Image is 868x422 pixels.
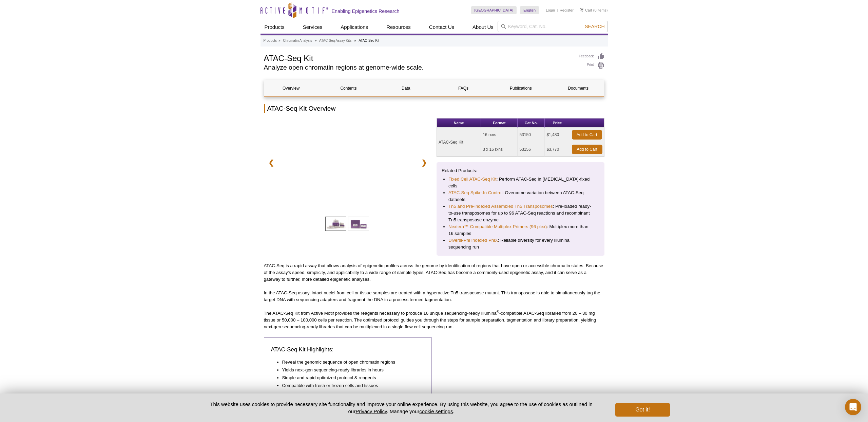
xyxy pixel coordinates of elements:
a: English [520,6,539,14]
li: Compatible with fresh or frozen cells and tissues [282,382,418,389]
a: Fixed Cell ATAC-Seq Kit [448,176,497,183]
td: $1,480 [545,128,570,142]
a: Contact Us [425,21,458,34]
li: : Perform ATAC-Seq in [MEDICAL_DATA]-fixed cells [448,176,593,189]
li: » [278,39,281,42]
th: Name [437,118,481,128]
a: ❯ [417,155,431,170]
p: In the ATAC-Seq assay, intact nuclei from cell or tissue samples are treated with a hyperactive T... [264,290,604,303]
li: » [315,39,317,42]
a: Products [261,21,289,34]
td: 53150 [518,128,545,142]
li: : Reliable diversity for every Illumina sequencing run [448,237,593,251]
h2: Analyze open chromatin regions at genome-wide scale. [264,65,572,71]
li: | [557,6,558,14]
a: Data [379,80,433,96]
td: ATAC-Seq Kit [437,128,481,157]
h2: Enabling Epigenetics Research [332,8,400,14]
a: Privacy Policy [355,408,387,414]
td: 3 x 16 rxns [481,142,518,157]
h1: ATAC-Seq Kit [264,53,572,63]
a: ❮ [264,155,278,170]
a: Overview [264,80,318,96]
a: Contents [322,80,375,96]
a: Add to Cart [572,145,602,154]
a: Publications [494,80,548,96]
a: Login [546,8,555,13]
h2: ATAC-Seq Kit Overview [264,104,604,113]
img: Your Cart [580,8,583,12]
a: Tn5 and Pre-indexed Assembled Tn5 Transposomes [448,203,553,210]
a: Resources [382,21,415,34]
td: $3,770 [545,142,570,157]
li: Simple and rapid optimized protocol & reagents [282,374,418,381]
div: Open Intercom Messenger [845,399,861,415]
span: Search [585,24,604,29]
a: ATAC-Seq Spike-In Control [448,189,502,196]
a: Print [579,62,604,69]
td: 16 rxns [481,128,518,142]
a: Add to Cart [572,130,602,140]
li: : Pre-loaded ready-to-use transposomes for up to 96 ATAC-Seq reactions and recombinant Tn5 transp... [448,203,593,223]
li: Yields next-gen sequencing-ready libraries in hours [282,367,418,373]
a: Services [299,21,327,34]
input: Keyword, Cat. No. [498,21,608,32]
a: Nextera™-Compatible Multiplex Primers (96 plex) [448,223,547,230]
button: Search [583,23,606,30]
h3: ATAC-Seq Kit Highlights: [271,346,425,354]
a: Documents [551,80,605,96]
th: Price [545,118,570,128]
a: Feedback [579,53,604,60]
button: Got it! [615,403,670,417]
a: About Us [468,21,498,34]
li: (0 items) [580,6,608,14]
a: Products [264,38,277,44]
a: Cart [580,8,592,13]
p: ATAC-Seq is a rapid assay that allows analysis of epigenetic profiles across the genome by identi... [264,262,604,283]
li: Reveal the genomic sequence of open chromatin regions [282,359,418,366]
a: [GEOGRAPHIC_DATA] [471,6,517,14]
a: Register [560,8,574,13]
th: Cat No. [518,118,545,128]
button: cookie settings [419,408,453,414]
a: Applications [336,21,372,34]
th: Format [481,118,518,128]
p: Related Products: [442,167,599,174]
a: FAQs [436,80,490,96]
li: : Multiplex more than 16 samples [448,223,593,237]
a: Diversi-Phi Indexed PhiX [448,237,498,244]
li: : Overcome variation between ATAC-Seq datasets [448,189,593,203]
td: 53156 [518,142,545,157]
li: ATAC-Seq Kit [359,39,379,42]
sup: ® [497,310,499,314]
li: » [354,39,356,42]
p: This website uses cookies to provide necessary site functionality and improve your online experie... [198,401,604,415]
a: Chromatin Analysis [283,38,312,44]
a: ATAC-Seq Assay Kits [319,38,351,44]
p: The ATAC-Seq Kit from Active Motif provides the reagents necessary to produce 16 unique sequencin... [264,310,604,330]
